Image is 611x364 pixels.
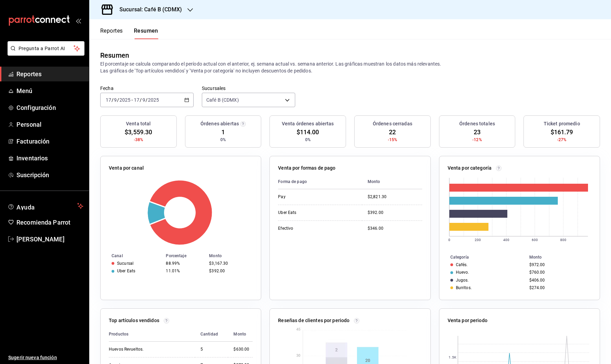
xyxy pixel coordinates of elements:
[109,317,159,324] p: Top artículos vendidos
[109,327,195,342] th: Productos
[100,50,129,60] div: Resumen
[166,261,204,266] div: 88.99%
[529,270,589,275] div: $760.00
[16,120,83,129] span: Personal
[472,137,482,143] span: -12%
[448,317,487,324] p: Venta por periodo
[531,238,538,242] text: 600
[544,120,580,127] h3: Ticket promedio
[101,252,163,260] th: Canal
[117,97,119,103] span: /
[209,261,250,266] div: $3,167.30
[16,137,83,146] span: Facturación
[278,194,347,200] div: Pay
[202,86,295,91] label: Sucursales
[142,97,146,103] input: --
[221,127,225,137] span: 1
[112,97,114,103] span: /
[16,153,83,163] span: Inventarios
[114,5,182,14] h3: Sucursal: Café B (CDMX)
[119,97,131,103] input: ----
[278,226,347,231] div: Efectivo
[16,86,83,95] span: Menú
[305,137,311,143] span: 0%
[166,269,204,273] div: 11.01%
[117,261,134,266] div: Sucursal
[456,285,472,290] div: Burritos.
[448,164,492,172] p: Venta por categoría
[373,120,412,127] h3: Órdenes cerradas
[109,164,144,172] p: Venta por canal
[100,60,600,74] p: El porcentaje se calcula comparando el período actual con el anterior, ej. semana actual vs. sema...
[368,194,422,200] div: $2,821.30
[456,278,469,283] div: Jugos.
[220,137,226,143] span: 0%
[456,262,468,267] div: Cafés.
[282,120,334,127] h3: Venta órdenes abiertas
[439,253,527,261] th: Categoría
[105,97,112,103] input: --
[109,346,177,352] div: Huevos Revueltos.
[125,127,152,137] span: $3,559.30
[297,127,319,137] span: $114.00
[388,137,397,143] span: -15%
[16,103,83,112] span: Configuración
[278,210,347,216] div: Uber Eats
[148,97,159,103] input: ----
[16,218,83,227] span: Recomienda Parrot
[529,285,589,290] div: $274.00
[557,137,567,143] span: -27%
[16,202,74,210] span: Ayuda
[100,86,194,91] label: Fecha
[529,262,589,267] div: $972.00
[8,354,83,361] span: Sugerir nueva función
[16,69,83,79] span: Reportes
[278,317,349,324] p: Reseñas de clientes por periodo
[551,127,573,137] span: $161.79
[233,346,253,352] div: $630.00
[362,174,422,189] th: Monto
[8,41,84,56] button: Pregunta a Parrot AI
[389,127,396,137] span: 22
[5,50,84,57] a: Pregunta a Parrot AI
[114,97,117,103] input: --
[76,18,81,23] button: open_drawer_menu
[368,210,422,216] div: $392.00
[448,238,450,242] text: 0
[368,226,422,231] div: $346.00
[474,238,481,242] text: 200
[474,127,481,137] span: 23
[529,278,589,283] div: $406.00
[131,97,133,103] span: -
[117,269,135,273] div: Uber Eats
[560,238,566,242] text: 800
[200,120,239,127] h3: Órdenes abiertas
[527,253,600,261] th: Monto
[459,120,495,127] h3: Órdenes totales
[200,346,222,352] div: 5
[456,270,469,275] div: Huevo.
[206,96,239,103] span: Café B (CDMX)
[126,120,151,127] h3: Venta total
[140,97,142,103] span: /
[503,238,509,242] text: 400
[134,137,143,143] span: -38%
[100,27,123,39] button: Reportes
[195,327,228,342] th: Cantidad
[146,97,148,103] span: /
[228,327,253,342] th: Monto
[19,45,74,52] span: Pregunta a Parrot AI
[100,27,158,39] div: navigation tabs
[278,174,362,189] th: Forma de pago
[16,235,83,244] span: [PERSON_NAME]
[16,170,83,180] span: Suscripción
[449,355,456,359] text: 1.5K
[163,252,206,260] th: Porcentaje
[206,252,261,260] th: Monto
[134,97,140,103] input: --
[134,27,158,39] button: Resumen
[209,269,250,273] div: $392.00
[278,164,335,172] p: Venta por formas de pago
